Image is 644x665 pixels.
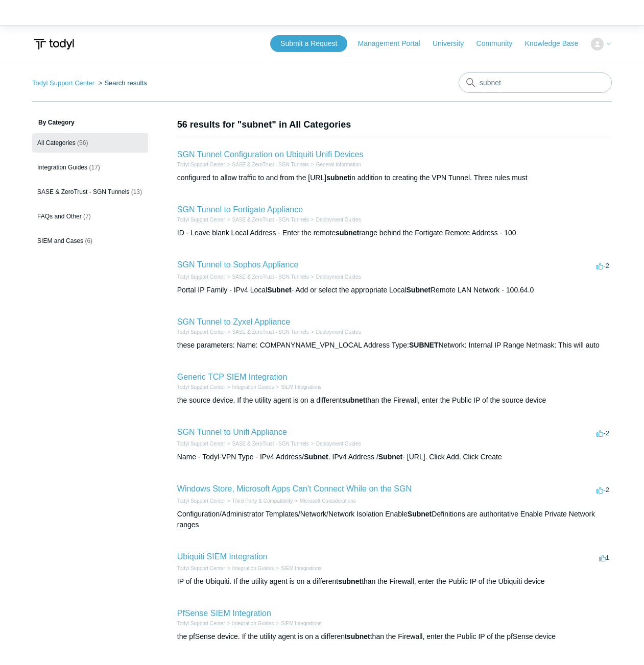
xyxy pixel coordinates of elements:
[459,72,612,93] input: Search
[232,217,309,223] a: SASE & ZeroTrust - SGN Tunnels
[177,228,612,238] div: ID - Leave blank Local Address - Enter the remote range behind the Fortigate Remote Address - 100
[232,329,309,335] a: SASE & ZeroTrust - SGN Tunnels
[274,383,321,391] li: SIEM Integrations
[274,620,321,627] li: SIEM Integrations
[177,217,225,223] a: Todyl Support Center
[177,162,225,167] a: Todyl Support Center
[232,384,274,390] a: Integration Guides
[293,497,356,505] li: Microsoft Considerations
[378,453,402,461] em: Subnet
[232,565,274,571] a: Integration Guides
[37,237,83,244] span: SIEM and Cases
[281,621,321,626] a: SIEM Integrations
[177,498,225,504] a: Todyl Support Center
[309,440,361,448] li: Deployment Guides
[177,440,225,448] li: Todyl Support Center
[89,164,100,171] span: (17)
[225,328,309,336] li: SASE & ZeroTrust - SGN Tunnels
[316,162,361,167] a: General Information
[131,188,142,195] span: (13)
[232,441,309,447] a: SASE & ZeroTrust - SGN Tunnels
[177,329,225,335] a: Todyl Support Center
[32,118,148,127] h3: By Category
[32,79,94,87] a: Todyl Support Center
[232,274,309,280] a: SASE & ZeroTrust - SGN Tunnels
[347,632,370,641] em: subnet
[177,484,412,493] a: Windows Store, Microsoft Apps Can't Connect While on the SGN
[525,38,589,49] a: Knowledge Base
[177,118,612,132] h1: 56 results for "subnet" in All Categories
[83,213,91,220] span: (7)
[177,260,299,269] a: SGN Tunnel to Sophos Appliance
[309,216,361,224] li: Deployment Guides
[177,328,225,336] li: Todyl Support Center
[316,329,361,335] a: Deployment Guides
[177,274,225,280] a: Todyl Support Center
[225,564,274,572] li: Integration Guides
[177,497,225,505] li: Todyl Support Center
[342,396,366,404] em: subnet
[177,384,225,390] a: Todyl Support Center
[177,285,612,295] div: Portal IP Family - IPv4 Local - Add or select the appropriate Local Remote LAN Network - 100.64.0
[177,395,612,406] div: the source device. If the utility agent is on a different than the Firewall, enter the Public IP ...
[177,609,271,618] a: PfSense SIEM Integration
[408,510,432,518] em: Subnet
[32,158,148,177] a: Integration Guides (17)
[274,564,321,572] li: SIEM Integrations
[433,38,474,49] a: University
[85,237,92,244] span: (6)
[37,139,76,146] span: All Categories
[177,564,225,572] li: Todyl Support Center
[316,274,361,280] a: Deployment Guides
[281,384,321,390] a: SIEM Integrations
[232,162,309,167] a: SASE & ZeroTrust - SGN Tunnels
[77,139,88,146] span: (56)
[177,552,268,561] a: Ubiquiti SIEM Integration
[177,621,225,626] a: Todyl Support Center
[32,79,97,87] li: Todyl Support Center
[304,453,328,461] em: Subnet
[177,620,225,627] li: Todyl Support Center
[177,631,612,642] div: the pfSense device. If the utility agent is on a different than the Firewall, enter the Public IP...
[599,554,609,561] span: 1
[225,620,274,627] li: Integration Guides
[37,188,129,195] span: SASE & ZeroTrust - SGN Tunnels
[32,182,148,202] a: SASE & ZeroTrust - SGN Tunnels (13)
[225,440,309,448] li: SASE & ZeroTrust - SGN Tunnels
[267,286,291,294] em: Subnet
[225,161,309,168] li: SASE & ZeroTrust - SGN Tunnels
[338,577,362,585] em: subnet
[37,213,82,220] span: FAQs and Other
[225,383,274,391] li: Integration Guides
[270,35,347,52] a: Submit a Request
[177,317,290,326] a: SGN Tunnel to Zyxel Appliance
[177,565,225,571] a: Todyl Support Center
[177,205,303,214] a: SGN Tunnel to Fortigate Appliance
[409,341,439,349] em: SUBNET
[97,79,147,87] li: Search results
[316,217,361,223] a: Deployment Guides
[597,486,609,494] span: -2
[177,173,612,183] div: configured to allow traffic to and from the [URL] in addition to creating the VPN Tunnel. Three r...
[177,428,287,436] a: SGN Tunnel to Unifi Appliance
[358,38,431,49] a: Management Portal
[281,565,321,571] a: SIEM Integrations
[476,38,523,49] a: Community
[177,216,225,224] li: Todyl Support Center
[177,150,364,159] a: SGN Tunnel Configuration on Ubiquiti Unifi Devices
[232,621,274,626] a: Integration Guides
[177,452,612,462] div: Name - Todyl-VPN Type - IPv4 Address/ . IPv4 Address / - [URL]. Click Add. Click Create
[597,429,609,437] span: -2
[32,133,148,153] a: All Categories (56)
[177,373,288,381] a: Generic TCP SIEM Integration
[32,231,148,251] a: SIEM and Cases (6)
[177,383,225,391] li: Todyl Support Center
[177,273,225,281] li: Todyl Support Center
[309,161,361,168] li: General Information
[597,262,609,269] span: -2
[37,164,87,171] span: Integration Guides
[177,509,612,530] div: Configuration/Administrator Templates/Network/Network Isolation Enable Definitions are authoritat...
[300,498,356,504] a: Microsoft Considerations
[309,328,361,336] li: Deployment Guides
[32,207,148,226] a: FAQs and Other (7)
